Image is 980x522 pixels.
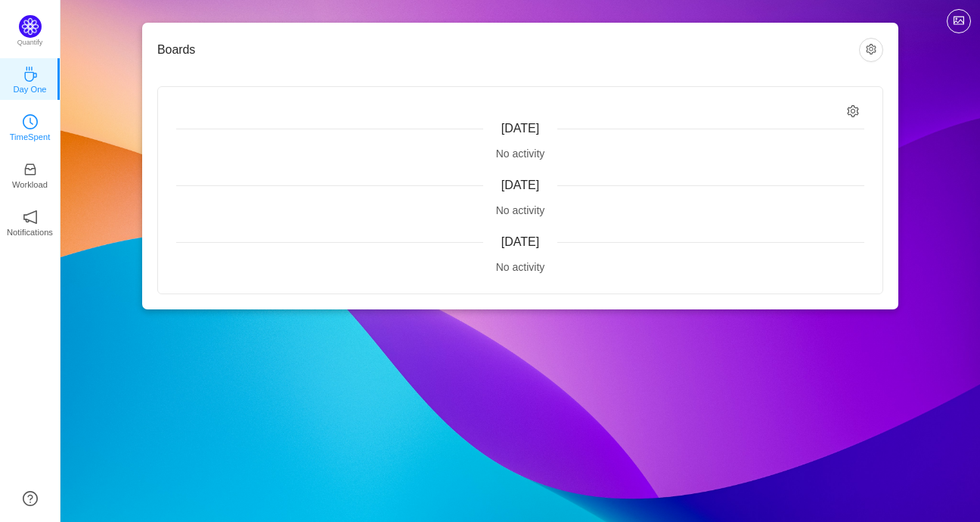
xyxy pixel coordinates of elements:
a: icon: notificationNotifications [23,214,38,229]
p: Workload [12,178,48,191]
a: icon: coffeeDay One [23,71,38,86]
div: No activity [176,259,864,275]
a: icon: inboxWorkload [23,166,38,182]
i: icon: inbox [23,162,38,177]
p: TimeSpent [10,130,51,144]
span: [DATE] [501,235,539,248]
div: No activity [176,146,864,162]
i: icon: notification [23,210,38,225]
a: icon: question-circle [23,491,38,506]
p: Quantify [17,38,43,48]
i: icon: coffee [23,67,38,82]
button: icon: setting [859,38,883,62]
h3: Boards [157,42,859,57]
span: [DATE] [501,179,539,191]
p: Notifications [7,225,53,239]
button: icon: picture [947,9,971,33]
p: Day One [13,82,46,96]
i: icon: setting [847,105,860,118]
i: icon: clock-circle [23,114,38,129]
div: No activity [176,203,864,219]
img: Quantify [19,15,42,38]
span: [DATE] [501,122,539,135]
a: icon: clock-circleTimeSpent [23,119,38,134]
